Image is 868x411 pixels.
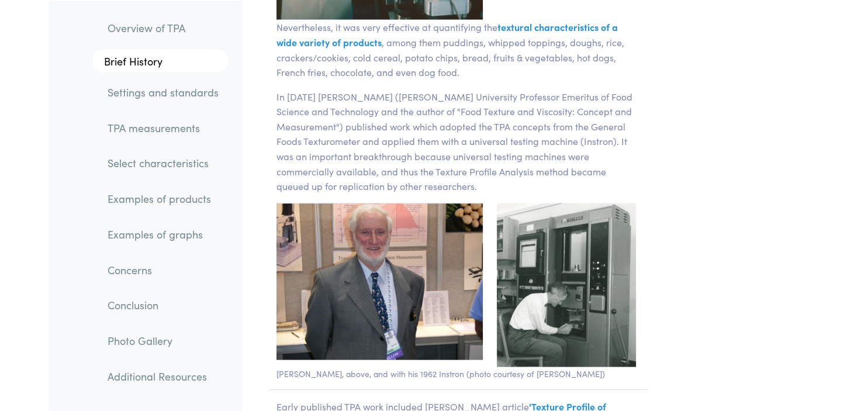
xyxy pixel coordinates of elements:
[497,203,636,367] img: tpa_dr_malcolm_bourne_1962_instron.jpg
[276,203,483,360] img: tpa_malcolm_bourne_ttc_booth_ift.jpg
[269,367,648,380] p: [PERSON_NAME], above, and with his 1962 Instron (photo courtesy of [PERSON_NAME])
[98,14,228,41] a: Overview of TPA
[92,50,228,73] a: Brief History
[276,89,641,194] p: In [DATE] [PERSON_NAME] ([PERSON_NAME] University Professor Emeritus of Food Science and Technolo...
[98,78,228,105] a: Settings and standards
[98,114,228,141] a: TPA measurements
[276,20,618,49] span: textural characteristics of a wide variety of products
[98,185,228,212] a: Examples of products
[98,150,228,177] a: Select characteristics
[276,20,641,80] p: Nevertheless, it was very effective at quantifying the , among them puddings, whipped toppings, d...
[98,220,228,247] a: Examples of graphs
[98,256,228,283] a: Concerns
[98,292,228,319] a: Conclusion
[98,327,228,354] a: Photo Gallery
[98,362,228,389] a: Additional Resources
